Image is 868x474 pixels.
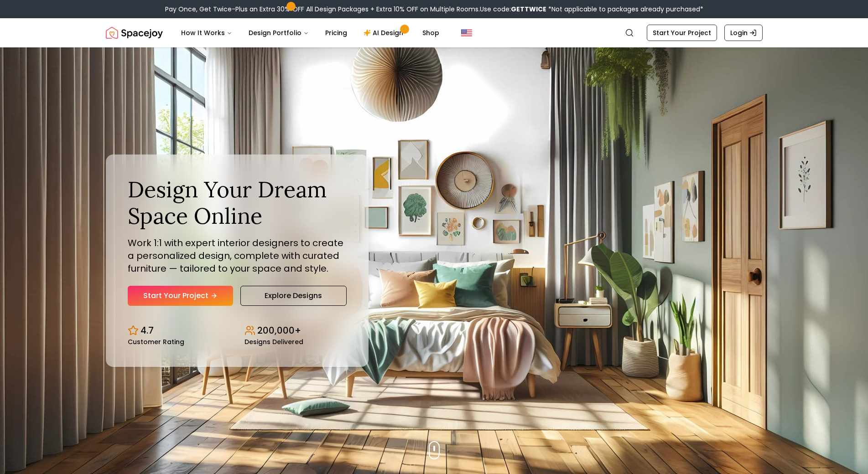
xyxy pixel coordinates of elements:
a: Start Your Project [647,25,717,41]
small: Customer Rating [128,339,184,345]
nav: Main [174,24,447,42]
img: United States [461,27,472,38]
span: Use code: [480,5,546,14]
a: Spacejoy [106,24,163,42]
a: Pricing [318,24,354,42]
img: Spacejoy Logo [106,24,163,42]
div: Pay Once, Get Twice-Plus an Extra 30% OFF All Design Packages + Extra 10% OFF on Multiple Rooms. [165,5,703,14]
small: Designs Delivered [244,339,303,345]
nav: Global [106,18,763,47]
p: 4.7 [140,324,154,337]
a: Shop [415,24,447,42]
a: AI Design [356,24,413,42]
div: Design stats [128,317,347,345]
span: *Not applicable to packages already purchased* [546,5,703,14]
a: Login [724,25,763,41]
p: 200,000+ [257,324,301,337]
button: Design Portfolio [241,24,316,42]
a: Explore Designs [240,286,347,306]
a: Start Your Project [128,286,233,306]
h1: Design Your Dream Space Online [128,176,347,229]
button: How It Works [174,24,239,42]
p: Work 1:1 with expert interior designers to create a personalized design, complete with curated fu... [128,237,347,275]
b: GETTWICE [511,5,546,14]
